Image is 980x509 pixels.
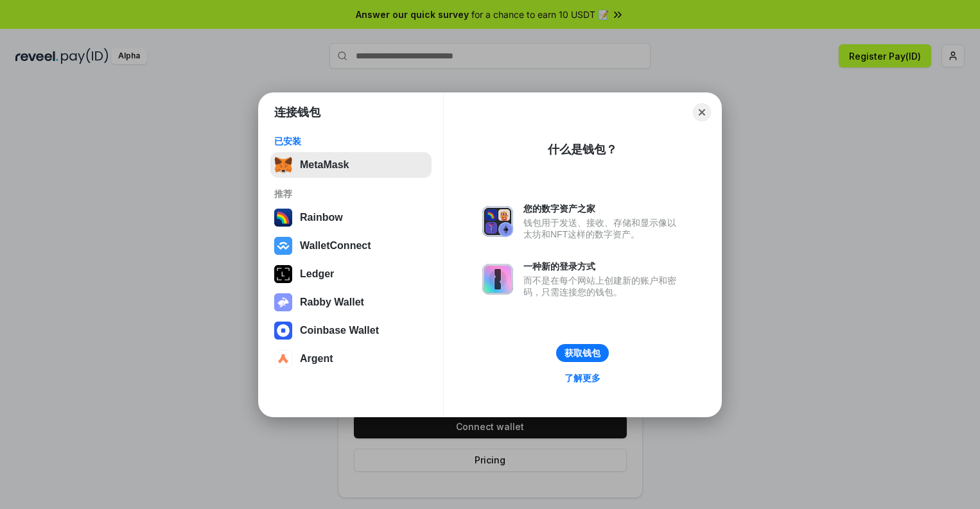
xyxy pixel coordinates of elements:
div: 什么是钱包？ [548,142,617,157]
img: svg+xml,%3Csvg%20width%3D%22120%22%20height%3D%22120%22%20viewBox%3D%220%200%20120%20120%22%20fil... [274,209,292,227]
button: Argent [270,346,432,372]
button: Rabby Wallet [270,289,432,315]
div: 推荐 [274,188,428,200]
div: 您的数字资产之家 [523,203,683,214]
img: svg+xml,%3Csvg%20xmlns%3D%22http%3A%2F%2Fwww.w3.org%2F2000%2Fsvg%22%20fill%3D%22none%22%20viewBox... [482,206,513,237]
div: Coinbase Wallet [300,325,379,336]
button: Ledger [270,261,432,287]
button: Close [693,103,711,121]
div: Ledger [300,268,334,280]
div: 钱包用于发送、接收、存储和显示像以太坊和NFT这样的数字资产。 [523,217,683,240]
div: Rabby Wallet [300,297,364,308]
h1: 连接钱包 [274,105,320,120]
button: Coinbase Wallet [270,318,432,343]
div: Argent [300,353,333,365]
div: 一种新的登录方式 [523,261,683,272]
img: svg+xml,%3Csvg%20width%3D%2228%22%20height%3D%2228%22%20viewBox%3D%220%200%2028%2028%22%20fill%3D... [274,322,292,340]
img: svg+xml,%3Csvg%20width%3D%2228%22%20height%3D%2228%22%20viewBox%3D%220%200%2028%2028%22%20fill%3D... [274,350,292,368]
button: WalletConnect [270,233,432,259]
img: svg+xml,%3Csvg%20xmlns%3D%22http%3A%2F%2Fwww.w3.org%2F2000%2Fsvg%22%20width%3D%2228%22%20height%3... [274,265,292,283]
img: svg+xml,%3Csvg%20xmlns%3D%22http%3A%2F%2Fwww.w3.org%2F2000%2Fsvg%22%20fill%3D%22none%22%20viewBox... [274,293,292,311]
img: svg+xml,%3Csvg%20fill%3D%22none%22%20height%3D%2233%22%20viewBox%3D%220%200%2035%2033%22%20width%... [274,156,292,174]
div: 获取钱包 [564,347,600,359]
a: 了解更多 [557,370,608,386]
img: svg+xml,%3Csvg%20width%3D%2228%22%20height%3D%2228%22%20viewBox%3D%220%200%2028%2028%22%20fill%3D... [274,237,292,255]
div: 了解更多 [564,372,600,384]
div: Rainbow [300,212,343,223]
div: 已安装 [274,135,428,147]
button: MetaMask [270,152,432,178]
button: Rainbow [270,205,432,230]
div: WalletConnect [300,240,371,252]
button: 获取钱包 [556,344,609,362]
div: MetaMask [300,159,349,171]
div: 而不是在每个网站上创建新的账户和密码，只需连接您的钱包。 [523,275,683,298]
img: svg+xml,%3Csvg%20xmlns%3D%22http%3A%2F%2Fwww.w3.org%2F2000%2Fsvg%22%20fill%3D%22none%22%20viewBox... [482,264,513,295]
